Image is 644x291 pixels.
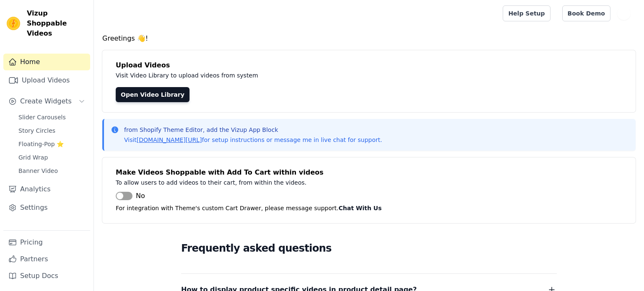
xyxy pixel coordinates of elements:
[18,113,66,121] span: Slider Carousels
[20,96,72,106] span: Create Widgets
[7,17,20,30] img: Vizup
[13,152,90,163] a: Grid Wrap
[3,234,90,251] a: Pricing
[116,60,622,70] h4: Upload Videos
[102,33,636,44] h4: Greetings 👋!
[181,240,557,257] h2: Frequently asked questions
[13,111,90,123] a: Slider Carousels
[3,93,90,110] button: Create Widgets
[13,165,90,177] a: Banner Video
[3,251,90,268] a: Partners
[18,140,64,148] span: Floating-Pop ⭐
[18,167,58,175] span: Banner Video
[124,126,382,134] p: from Shopify Theme Editor, add the Vizup App Block
[562,5,610,21] a: Book Demo
[3,199,90,216] a: Settings
[116,167,622,178] h4: Make Videos Shoppable with Add To Cart within videos
[18,153,48,162] span: Grid Wrap
[116,70,491,80] p: Visit Video Library to upload videos from system
[3,268,90,284] a: Setup Docs
[116,191,145,201] button: No
[137,136,202,143] a: [DOMAIN_NAME][URL]
[13,125,90,136] a: Story Circles
[3,181,90,198] a: Analytics
[3,54,90,70] a: Home
[13,138,90,150] a: Floating-Pop ⭐
[116,87,190,102] a: Open Video Library
[124,136,382,144] p: Visit for setup instructions or message me in live chat for support.
[116,203,622,213] p: For integration with Theme's custom Cart Drawer, please message support.
[136,191,145,201] span: No
[18,126,55,135] span: Story Circles
[3,72,90,89] a: Upload Videos
[27,8,87,39] span: Vizup Shoppable Videos
[339,203,382,213] button: Chat With Us
[503,5,550,21] a: Help Setup
[116,178,491,188] p: To allow users to add videos to their cart, from within the videos.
